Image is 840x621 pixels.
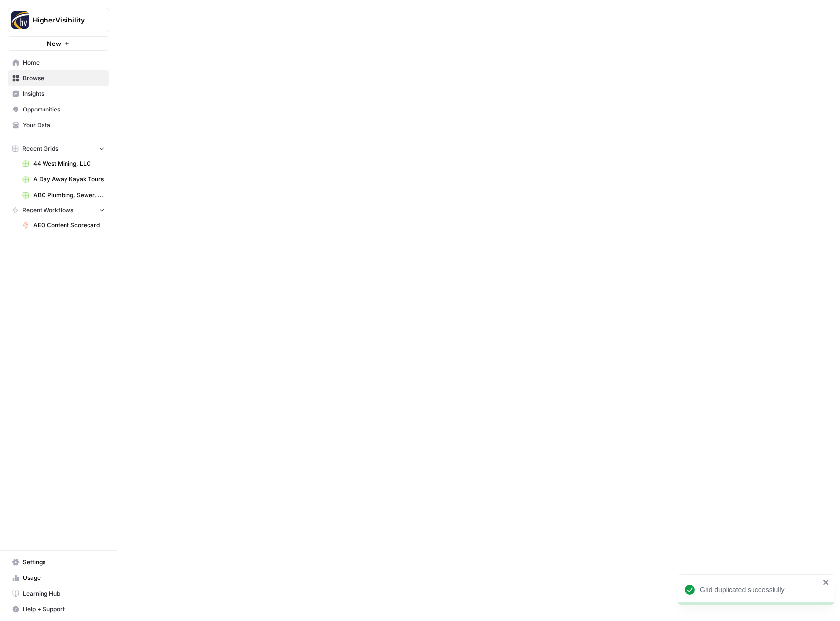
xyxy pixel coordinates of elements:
span: A Day Away Kayak Tours [33,175,105,184]
button: Workspace: HigherVisibility [8,8,109,32]
a: Insights [8,86,109,102]
a: Home [8,55,109,70]
button: Recent Grids [8,141,109,156]
span: Recent Grids [22,144,58,153]
span: ABC Plumbing, Sewer, Heating, Cooling & Electric [33,191,105,200]
span: Browse [23,74,105,83]
span: 44 West Mining, LLC [33,159,105,168]
a: AEO Content Scorecard [18,218,109,233]
img: HigherVisibility Logo [11,11,29,29]
a: Usage [8,570,109,586]
div: Grid duplicated successfully [700,585,820,595]
span: Home [23,58,105,67]
span: HigherVisibility [33,15,92,25]
span: Help + Support [23,605,105,614]
span: Learning Hub [23,589,105,598]
a: A Day Away Kayak Tours [18,172,109,187]
button: Recent Workflows [8,203,109,218]
span: Usage [23,574,105,582]
a: Your Data [8,117,109,133]
a: ABC Plumbing, Sewer, Heating, Cooling & Electric [18,187,109,203]
a: Opportunities [8,102,109,117]
button: New [8,36,109,51]
a: Learning Hub [8,586,109,601]
a: Settings [8,554,109,570]
a: 44 West Mining, LLC [18,156,109,172]
button: Help + Support [8,601,109,617]
span: AEO Content Scorecard [33,221,105,230]
a: Browse [8,70,109,86]
span: Insights [23,89,105,98]
span: Settings [23,558,105,567]
button: close [823,578,830,586]
span: Recent Workflows [22,206,73,215]
span: Your Data [23,121,105,130]
span: Opportunities [23,105,105,114]
span: New [47,39,61,48]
